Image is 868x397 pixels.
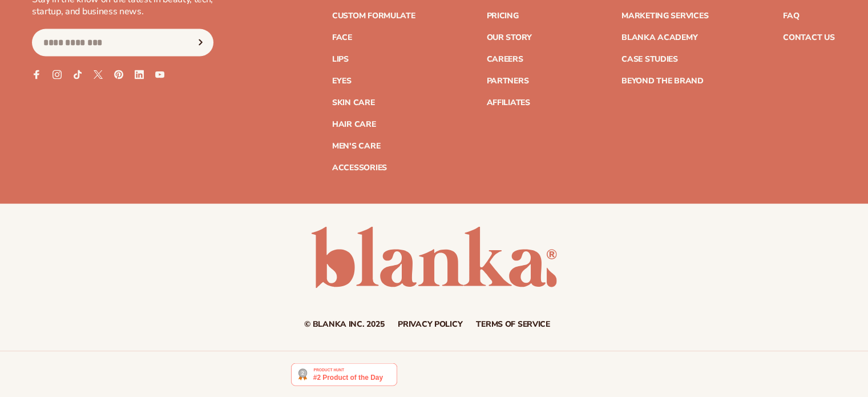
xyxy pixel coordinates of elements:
a: Marketing services [621,12,708,20]
a: Blanka Academy [621,34,697,42]
img: Blanka - Start a beauty or cosmetic line in under 5 minutes | Product Hunt [291,363,397,386]
a: Our Story [486,34,531,42]
small: © Blanka Inc. 2025 [304,319,384,330]
a: Contact Us [783,34,834,42]
a: Men's Care [332,142,380,150]
a: Beyond the brand [621,77,704,85]
a: Careers [486,55,523,63]
a: Hair Care [332,121,376,129]
button: Subscribe [188,29,213,57]
a: FAQ [783,12,799,20]
a: Privacy policy [398,320,462,328]
a: Partners [486,77,528,85]
a: Accessories [332,164,387,172]
a: Case Studies [621,55,678,63]
a: Pricing [486,12,518,20]
iframe: Customer reviews powered by Trustpilot [406,363,577,392]
a: Custom formulate [332,12,415,20]
a: Terms of service [476,320,550,328]
a: Lips [332,55,349,63]
a: Face [332,34,352,42]
a: Affiliates [486,99,530,107]
a: Eyes [332,77,352,85]
a: Skin Care [332,99,374,107]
